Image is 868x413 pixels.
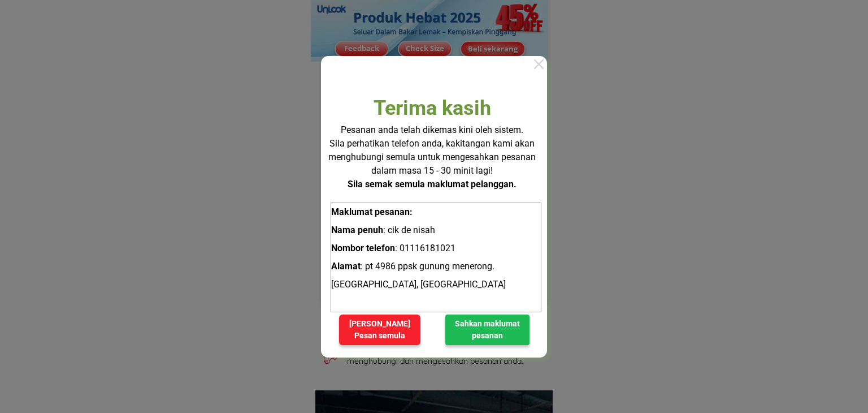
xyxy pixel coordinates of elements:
[339,330,420,342] div: Pesan semula
[331,206,413,235] span: Maklumat pesanan: Nama penuh
[331,261,361,272] span: Alamat
[331,203,541,312] p: : cik de nisah : 01116181021 : pt 4986 ppsk gunung menerong. [GEOGRAPHIC_DATA], [GEOGRAPHIC_DATA]
[339,318,420,342] div: [PERSON_NAME]
[445,318,530,342] div: Sahkan maklumat pesanan
[327,123,537,191] p: Pesanan anda telah dikemas kini oleh sistem. Sila perhatikan telefon anda, kakitangan kami akan m...
[374,93,499,123] p: Terima kasih
[348,179,517,190] span: Sila semak semula maklumat pelanggan.
[331,243,395,253] span: Nombor telefon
